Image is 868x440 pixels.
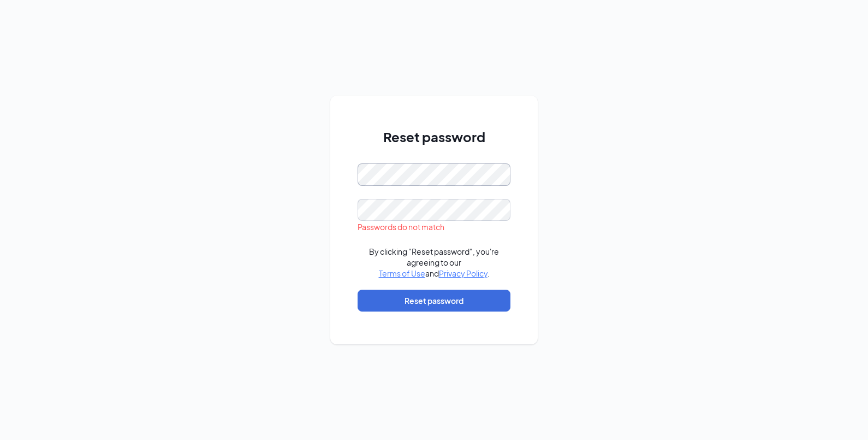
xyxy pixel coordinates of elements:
a: Terms of Use [379,268,425,278]
div: Passwords do not match [358,221,510,233]
div: By clicking "Reset password", you're agreeing to our and . [358,246,510,279]
button: Reset password [358,290,510,312]
h1: Reset password [358,127,510,146]
a: Privacy Policy [439,268,487,278]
